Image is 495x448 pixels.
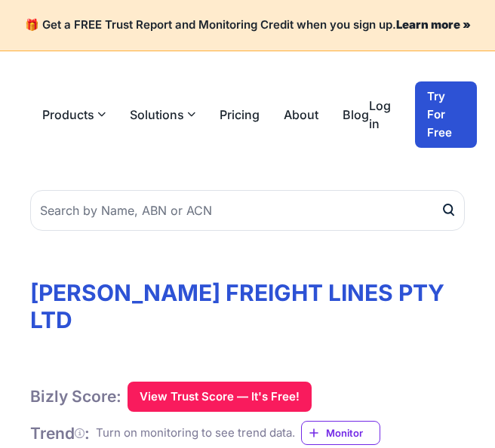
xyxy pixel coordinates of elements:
[415,81,477,148] a: Try For Free
[30,279,465,333] h1: [PERSON_NAME] FREIGHT LINES PTY LTD
[326,425,380,440] span: Monitor
[30,190,465,231] input: Search by Name, ABN or ACN
[130,106,195,124] button: Solutions
[396,17,471,32] a: Learn more »
[18,18,477,32] h4: 🎁 Get a FREE Trust Report and Monitoring Credit when you sign up.
[369,97,391,133] a: Log in
[343,106,369,124] a: Blog
[30,423,90,443] h1: Trend :
[30,386,121,407] h1: Bizly Score:
[128,382,312,412] button: View Trust Score — It's Free!
[220,106,260,124] a: Pricing
[284,106,318,124] a: About
[42,106,106,124] button: Products
[301,421,380,445] a: Monitor
[96,425,295,442] div: Turn on monitoring to see trend data.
